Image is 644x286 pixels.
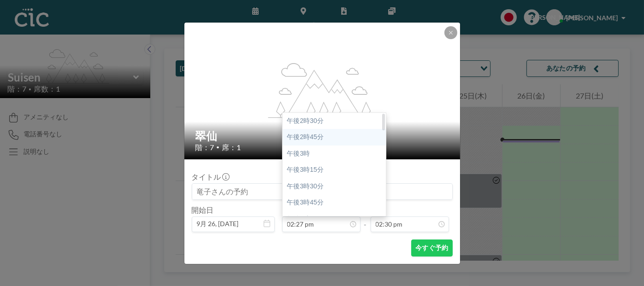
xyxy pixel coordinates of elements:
[195,129,218,142] font: 翠仙
[192,172,221,181] font: タイトル
[192,184,452,199] input: 竜子さんの予約
[364,220,367,228] font: -
[287,117,324,124] font: 午後2時30分
[222,143,241,152] font: 席：1
[287,133,324,140] font: 午後2時45分
[287,150,310,157] font: 午後3時
[287,198,324,206] font: 午後3時45分
[287,166,324,173] font: 午後3時15分
[287,182,324,190] font: 午後3時30分
[415,244,448,251] font: 今すぐ予約
[287,215,310,222] font: 午後4時
[411,239,452,257] button: 今すぐ予約
[192,205,214,214] font: 開始日
[217,144,220,151] font: •
[195,143,214,152] font: 階：7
